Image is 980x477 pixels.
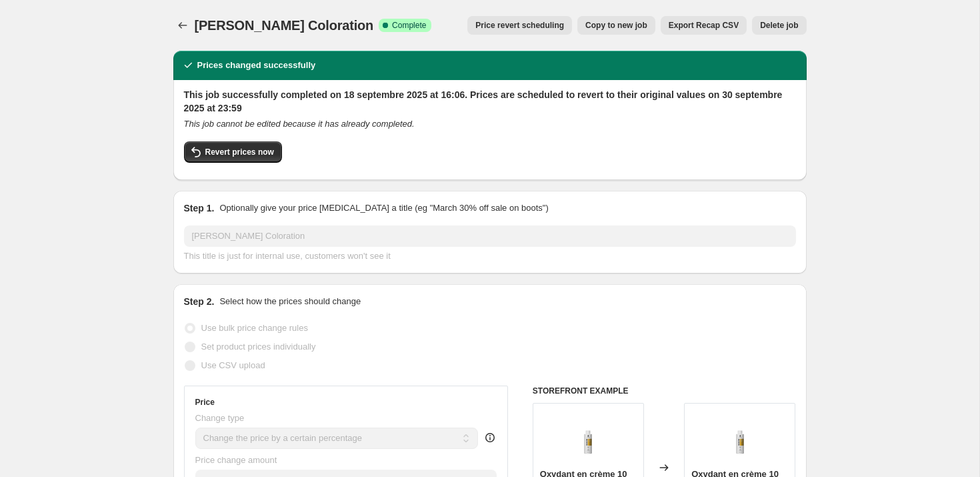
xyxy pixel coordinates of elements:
[201,323,308,333] span: Use bulk price change rules
[219,295,361,308] p: Select how the prices should change
[467,16,572,35] button: Price revert scheduling
[184,88,796,115] h2: This job successfully completed on 18 septembre 2025 at 16:06. Prices are scheduled to revert to ...
[201,342,316,352] span: Set product prices individually
[197,59,316,72] h2: Prices changed successfully
[184,225,796,247] input: 30% off holiday sale
[184,119,415,129] i: This job cannot be edited because it has already completed.
[752,16,806,35] button: Delete job
[219,201,548,215] p: Optionally give your price [MEDICAL_DATA] a title (eg "March 30% off sale on boots")
[173,16,192,35] button: Price change jobs
[475,20,564,31] span: Price revert scheduling
[533,386,796,396] h6: STOREFRONT EXAMPLE
[713,410,767,464] img: oxydant-en-creme-10-volume-coloration-100-ml-1169762762_80x.png
[195,18,374,33] span: [PERSON_NAME] Coloration
[392,20,426,31] span: Complete
[184,141,282,163] button: Revert prices now
[195,413,245,423] span: Change type
[184,295,215,308] h2: Step 2.
[585,20,647,31] span: Copy to new job
[184,201,215,215] h2: Step 1.
[669,20,739,31] span: Export Recap CSV
[561,410,615,464] img: oxydant-en-creme-10-volume-coloration-100-ml-1169762762_80x.png
[195,397,215,408] h3: Price
[205,147,274,157] span: Revert prices now
[195,455,277,465] span: Price change amount
[184,251,391,261] span: This title is just for internal use, customers won't see it
[760,20,798,31] span: Delete job
[201,360,265,370] span: Use CSV upload
[577,16,655,35] button: Copy to new job
[483,431,497,444] div: help
[661,16,747,35] button: Export Recap CSV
